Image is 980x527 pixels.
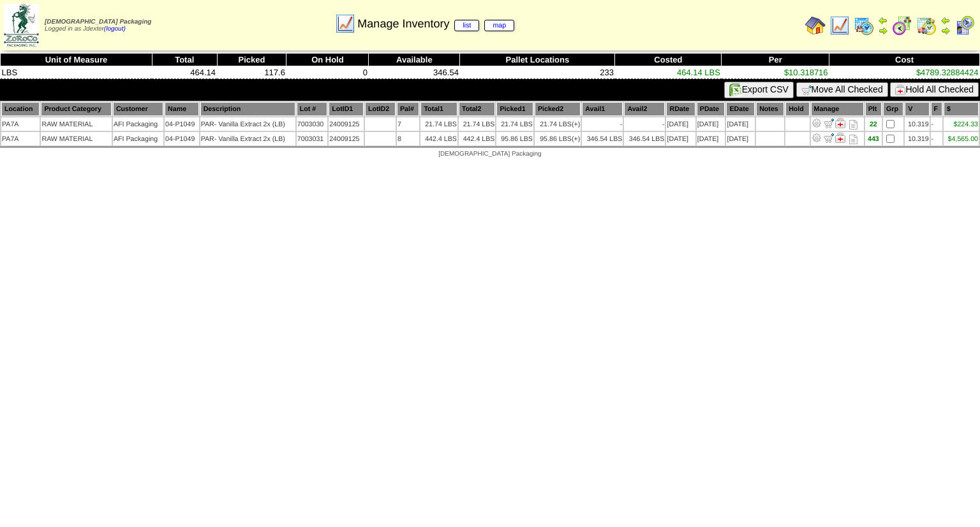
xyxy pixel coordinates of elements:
img: Move [824,118,834,128]
a: (logout) [104,26,126,33]
td: 442.4 LBS [459,132,496,145]
img: Manage Hold [835,133,845,143]
td: 8 [397,132,419,145]
td: 346.54 LBS [582,132,623,145]
td: 464.14 [152,66,217,79]
td: PAR- Vanilla Extract 2x (LB) [200,132,295,145]
div: 22 [866,121,881,128]
th: Available [369,54,460,66]
th: Notes [756,102,784,116]
td: $4789.32884424 [829,66,980,79]
img: line_graph.gif [829,15,850,36]
th: EDate [726,102,755,116]
td: LBS [1,66,152,79]
img: calendarprod.gif [854,15,874,36]
td: [DATE] [726,117,755,131]
a: list [454,20,479,31]
img: arrowright.gif [878,26,888,36]
td: 442.4 LBS [420,132,457,145]
th: Unit of Measure [1,54,152,66]
td: 0 [286,66,369,79]
td: - [931,117,942,131]
td: [DATE] [666,132,695,145]
img: calendarblend.gif [892,15,912,36]
th: Avail1 [582,102,623,116]
th: V [905,102,929,116]
th: F [931,102,942,116]
img: Adjust [812,118,822,128]
th: Total1 [420,102,457,116]
th: LotID2 [365,102,396,116]
th: LotID1 [329,102,364,116]
th: Costed [615,54,722,66]
th: PDate [697,102,725,116]
img: home.gif [805,15,826,36]
th: Hold [785,102,809,116]
th: Pal# [397,102,419,116]
img: cart.gif [801,85,812,95]
td: 04-P1049 [165,117,199,131]
th: Picked [217,54,286,66]
th: Avail2 [624,102,665,116]
td: 95.86 LBS [535,132,581,145]
img: excel.gif [729,84,742,96]
td: RAW MATERIAL [41,117,111,131]
td: AFI Packaging [113,132,163,145]
img: arrowleft.gif [878,15,888,26]
th: Plt [865,102,882,116]
td: 21.74 LBS [535,117,581,131]
th: Lot # [297,102,327,116]
img: Move [824,133,834,143]
td: [DATE] [697,132,725,145]
td: RAW MATERIAL [41,132,111,145]
div: (+) [572,135,580,143]
th: Picked2 [535,102,581,116]
img: arrowleft.gif [940,15,951,26]
div: 10.319 [905,121,928,128]
button: Export CSV [724,82,794,98]
th: $ [944,102,979,116]
td: [DATE] [726,132,755,145]
th: Manage [811,102,864,116]
th: Location [1,102,40,116]
td: 24009125 [329,117,364,131]
td: PA7A [1,117,40,131]
th: Product Category [41,102,111,116]
td: 7 [397,117,419,131]
th: Total [152,54,217,66]
a: map [484,20,514,31]
img: calendarcustomer.gif [954,15,975,36]
th: Total2 [459,102,496,116]
td: 7003031 [297,132,327,145]
th: Pallet Locations [460,54,615,66]
td: 7003030 [297,117,327,131]
div: (+) [572,121,580,128]
span: Logged in as Jdexter [45,19,151,33]
th: Grp [883,102,903,116]
button: Move All Checked [796,82,888,97]
td: 21.74 LBS [459,117,496,131]
td: $10.318716 [722,66,829,79]
td: 24009125 [329,132,364,145]
td: [DATE] [666,117,695,131]
div: 10.319 [905,135,928,143]
td: [DATE] [697,117,725,131]
td: 117.6 [217,66,286,79]
i: Note [849,120,857,130]
th: Name [165,102,199,116]
td: PA7A [1,132,40,145]
a: $4,565.00 [944,135,978,143]
td: 464.14 LBS [615,66,722,79]
td: 95.86 LBS [496,132,533,145]
td: - [582,117,623,131]
span: Manage Inventory [357,17,514,31]
td: 233 [460,66,615,79]
th: Customer [113,102,163,116]
th: RDate [666,102,695,116]
i: Note [849,135,857,144]
img: arrowright.gif [940,26,951,36]
td: 346.54 LBS [624,132,665,145]
div: 443 [866,135,881,143]
th: Description [200,102,295,116]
